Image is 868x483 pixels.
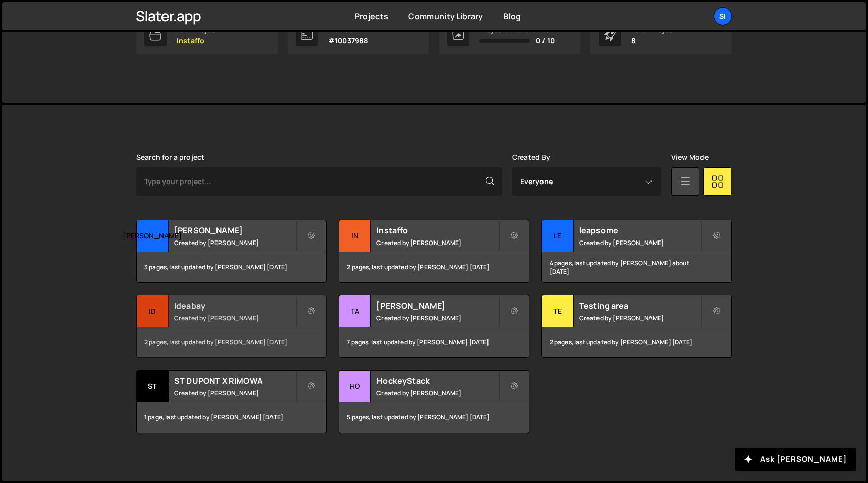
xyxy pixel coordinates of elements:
[541,295,732,358] a: Te Testing area Created by [PERSON_NAME] 2 pages, last updated by [PERSON_NAME] [DATE]
[579,225,701,236] h2: leapsome
[355,11,388,22] a: Projects
[137,371,169,402] div: ST
[579,300,701,311] h2: Testing area
[542,295,574,327] div: Te
[376,238,498,247] small: Created by [PERSON_NAME]
[174,238,296,247] small: Created by [PERSON_NAME]
[136,16,278,54] a: Last Project Instaffo
[339,252,528,282] div: 2 pages, last updated by [PERSON_NAME] [DATE]
[376,300,498,311] h2: [PERSON_NAME]
[339,327,528,357] div: 7 pages, last updated by [PERSON_NAME] [DATE]
[631,26,680,34] div: Total Projects
[137,327,326,357] div: 2 pages, last updated by [PERSON_NAME] [DATE]
[177,26,219,34] div: Last Project
[137,220,169,252] div: [PERSON_NAME]
[408,11,483,22] a: Community Library
[339,220,529,283] a: In Instaffo Created by [PERSON_NAME] 2 pages, last updated by [PERSON_NAME] [DATE]
[136,153,204,161] label: Search for a project
[376,389,498,397] small: Created by [PERSON_NAME]
[136,167,502,196] input: Type your project...
[376,375,498,386] h2: HockeyStack
[174,314,296,322] small: Created by [PERSON_NAME]
[541,220,732,283] a: le leapsome Created by [PERSON_NAME] 4 pages, last updated by [PERSON_NAME] about [DATE]
[174,389,296,397] small: Created by [PERSON_NAME]
[137,295,169,327] div: Id
[137,402,326,433] div: 1 page, last updated by [PERSON_NAME] [DATE]
[376,225,498,236] h2: Instaffo
[339,220,371,252] div: In
[536,37,555,45] span: 0 / 10
[512,153,551,161] label: Created By
[328,26,368,34] div: Member ID
[136,220,327,283] a: [PERSON_NAME] [PERSON_NAME] Created by [PERSON_NAME] 3 pages, last updated by [PERSON_NAME] [DATE]
[174,375,296,386] h2: ST DUPONT X RIMOWA
[479,26,555,34] div: Projects Transferred
[174,300,296,311] h2: Ideabay
[503,11,521,22] a: Blog
[376,314,498,322] small: Created by [PERSON_NAME]
[339,295,371,327] div: Ta
[542,252,731,282] div: 4 pages, last updated by [PERSON_NAME] about [DATE]
[339,402,528,433] div: 5 pages, last updated by [PERSON_NAME] [DATE]
[137,252,326,282] div: 3 pages, last updated by [PERSON_NAME] [DATE]
[339,295,529,358] a: Ta [PERSON_NAME] Created by [PERSON_NAME] 7 pages, last updated by [PERSON_NAME] [DATE]
[339,371,371,402] div: Ho
[735,448,856,471] button: Ask [PERSON_NAME]
[714,7,732,25] a: SI
[631,37,680,45] p: 8
[579,238,701,247] small: Created by [PERSON_NAME]
[174,225,296,236] h2: [PERSON_NAME]
[542,327,731,357] div: 2 pages, last updated by [PERSON_NAME] [DATE]
[328,37,368,45] p: #10037988
[339,370,529,433] a: Ho HockeyStack Created by [PERSON_NAME] 5 pages, last updated by [PERSON_NAME] [DATE]
[177,37,219,45] p: Instaffo
[136,295,327,358] a: Id Ideabay Created by [PERSON_NAME] 2 pages, last updated by [PERSON_NAME] [DATE]
[671,153,709,161] label: View Mode
[542,220,574,252] div: le
[579,314,701,322] small: Created by [PERSON_NAME]
[136,370,327,433] a: ST ST DUPONT X RIMOWA Created by [PERSON_NAME] 1 page, last updated by [PERSON_NAME] [DATE]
